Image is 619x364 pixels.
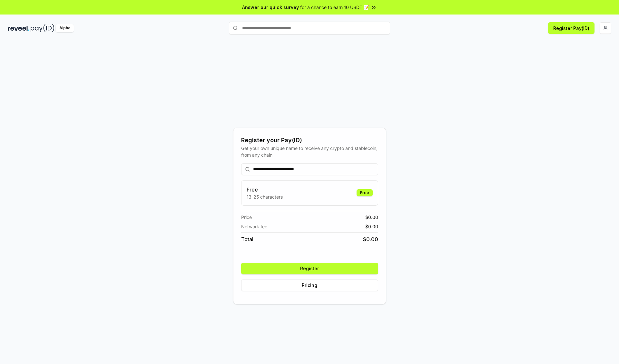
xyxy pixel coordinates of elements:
[56,24,74,32] div: Alpha
[241,214,252,221] span: Price
[247,186,283,193] h3: Free
[241,235,253,243] span: Total
[548,22,594,34] button: Register Pay(ID)
[357,189,373,196] div: Free
[241,280,378,291] button: Pricing
[241,136,378,145] div: Register your Pay(ID)
[241,223,267,230] span: Network fee
[241,263,378,274] button: Register
[365,214,378,221] span: $ 0.00
[247,193,283,200] p: 13-25 characters
[31,24,54,32] img: pay_id
[8,24,29,32] img: reveel_dark
[300,4,369,11] span: for a chance to earn 10 USDT 📝
[241,145,378,158] div: Get your own unique name to receive any crypto and stablecoin, from any chain
[363,235,378,243] span: $ 0.00
[365,223,378,230] span: $ 0.00
[242,4,299,11] span: Answer our quick survey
